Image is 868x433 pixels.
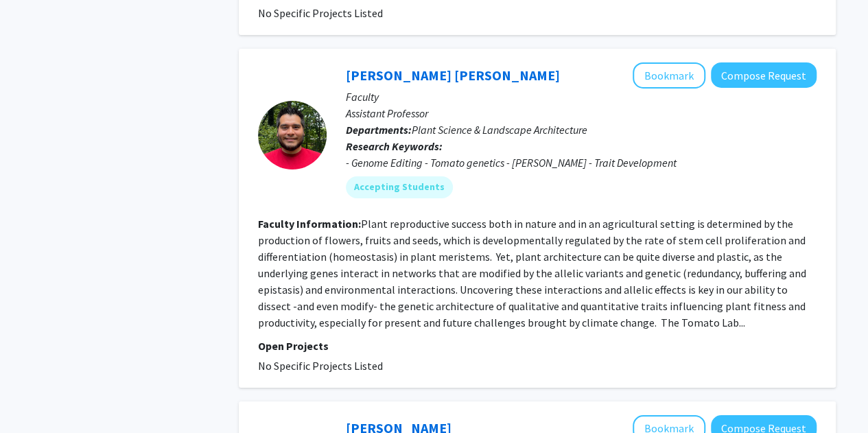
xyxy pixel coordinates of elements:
p: Open Projects [258,338,817,354]
div: - Genome Editing - Tomato genetics - [PERSON_NAME] - Trait Development [346,154,817,171]
button: Add Daniel Rodriguez Leal to Bookmarks [633,62,705,89]
p: Faculty [346,89,817,105]
span: No Specific Projects Listed [258,359,383,373]
b: Research Keywords: [346,139,443,153]
mat-chip: Accepting Students [346,176,453,198]
b: Departments: [346,123,412,137]
button: Compose Request to Daniel Rodriguez Leal [711,62,817,88]
span: Plant Science & Landscape Architecture [412,123,587,137]
b: Faculty Information: [258,217,361,231]
span: No Specific Projects Listed [258,6,383,20]
p: Assistant Professor [346,105,817,121]
a: [PERSON_NAME] [PERSON_NAME] [346,67,560,84]
iframe: Chat [10,371,58,423]
fg-read-more: Plant reproductive success both in nature and in an agricultural setting is determined by the pro... [258,217,806,329]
